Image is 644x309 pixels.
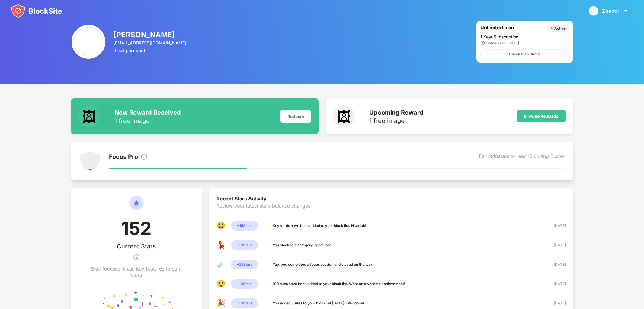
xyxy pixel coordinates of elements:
[114,109,181,116] div: New Reward Received
[231,279,258,289] div: + 10 Stars
[333,105,355,127] div: 🖼
[369,118,424,124] div: 1 free image
[480,41,485,46] img: clock_ic.svg
[280,110,311,123] div: Redeem
[79,150,101,172] img: points-level-1.svg
[85,266,187,278] div: Stay focused & use key features to earn stars
[544,300,566,306] div: [DATE]
[480,25,544,32] div: Unlimited plan
[554,26,566,31] div: Active
[231,260,258,269] div: + 22 Stars
[231,240,258,250] div: + 10 Stars
[140,153,148,160] img: info.svg
[72,25,105,59] img: AOh14GhE1R-Wre3cJAatxL64RXQmjU6z6yaf5ov6-jNI=s96-c
[231,298,258,308] div: + 10 Stars
[480,34,569,39] div: 1 Year Subscription
[78,105,100,127] div: 🖼
[273,281,405,287] div: 100 sites have been added to your block list. What an awesome achievement!
[133,250,140,265] img: info.svg
[117,243,156,250] div: Current Stars
[216,203,566,221] div: Review your latest stars balance changes
[488,41,519,45] div: Renews on [DATE]
[544,223,566,229] div: [DATE]
[129,196,144,217] img: circle-star.svg
[544,242,566,248] div: [DATE]
[216,221,226,231] div: 😃
[273,223,366,229] div: Keywords have been added to your block list. Nice job!
[114,48,187,53] div: Reset password
[109,153,138,162] div: Focus Pro
[273,300,364,306] div: You added 5 sites to your block list [DATE]. Well done!
[369,109,424,116] div: Upcoming Reward
[114,30,187,39] div: [PERSON_NAME]
[121,217,152,243] div: 152
[231,221,258,231] div: + 15 Stars
[216,279,226,289] div: 😲
[544,261,566,268] div: [DATE]
[524,114,559,119] div: Browse Rewards
[216,298,226,308] div: 🎉
[544,281,566,287] div: [DATE]
[479,153,565,162] div: Earn 348 stars to reach Blocking Buster
[273,242,331,248] div: You blocked a category, great job!
[509,51,541,57] div: Check Plan Status
[216,260,226,269] div: ☄️
[589,6,598,16] img: AOh14GhE1R-Wre3cJAatxL64RXQmjU6z6yaf5ov6-jNI=s96-c
[114,40,187,45] div: [EMAIL_ADDRESS][DOMAIN_NAME]
[273,261,373,268] div: Yay, you completed a focus session and stayed on the task
[602,8,619,14] div: Zhenqi
[216,196,566,203] div: Recent Stars Activity
[114,118,181,124] div: 1 free image
[11,4,62,18] img: blocksite-icon.svg
[216,240,226,250] div: 💃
